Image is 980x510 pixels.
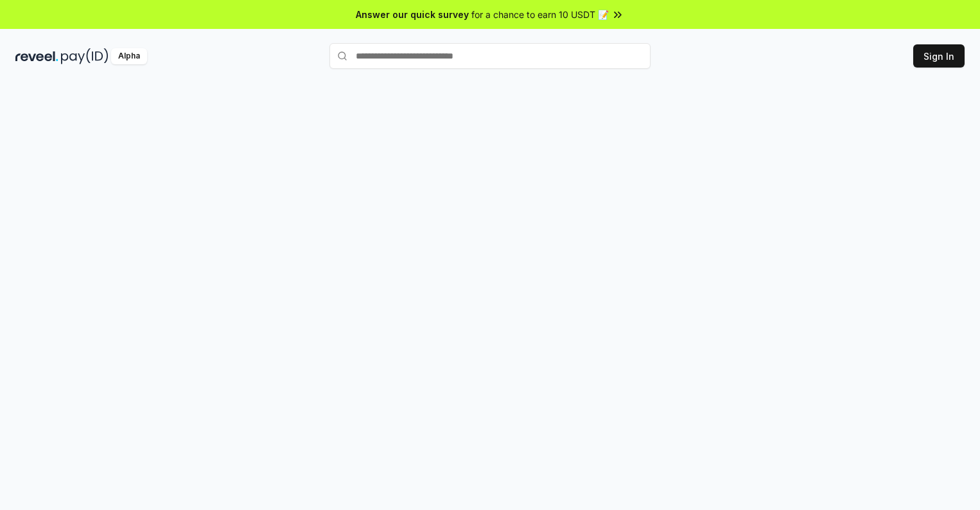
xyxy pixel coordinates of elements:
[356,8,469,21] span: Answer our quick survey
[15,48,58,64] img: reveel_dark
[61,48,109,64] img: pay_id
[913,44,965,68] button: Sign In
[111,48,147,64] div: Alpha
[471,8,609,21] span: for a chance to earn 10 USDT 📝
